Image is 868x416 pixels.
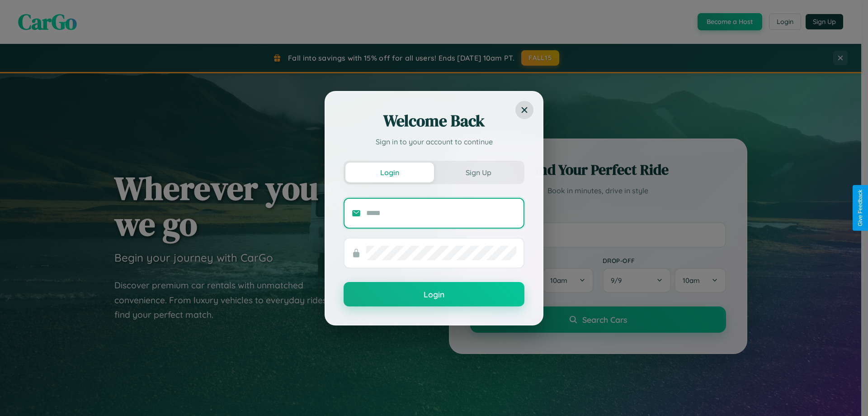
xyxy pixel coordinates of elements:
[857,190,863,226] div: Give Feedback
[344,282,524,306] button: Login
[344,136,524,147] p: Sign in to your account to continue
[345,163,434,182] button: Login
[434,163,523,182] button: Sign Up
[344,110,524,132] h2: Welcome Back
